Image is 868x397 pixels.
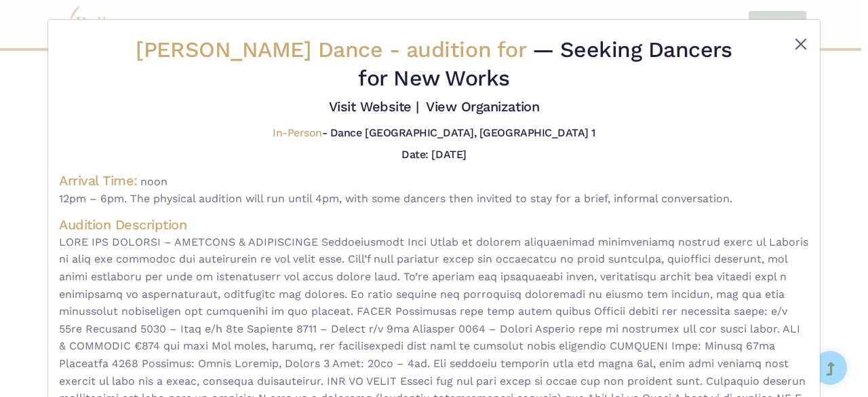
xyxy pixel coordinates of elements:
[406,37,526,62] span: audition for
[59,190,809,208] span: 12pm – 6pm. The physical audition will run until 4pm, with some dancers then invited to stay for ...
[401,148,466,161] h5: Date: [DATE]
[59,216,809,233] h4: Audition Description
[136,37,532,62] span: [PERSON_NAME] Dance -
[329,98,419,115] a: Visit Website |
[273,126,595,140] h5: - Dance [GEOGRAPHIC_DATA], [GEOGRAPHIC_DATA] 1
[140,175,167,188] span: noon
[358,37,732,91] span: — Seeking Dancers for New Works
[59,172,138,189] h4: Arrival Time:
[793,36,809,52] button: Close
[273,126,322,139] span: In-Person
[426,98,539,115] a: View Organization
